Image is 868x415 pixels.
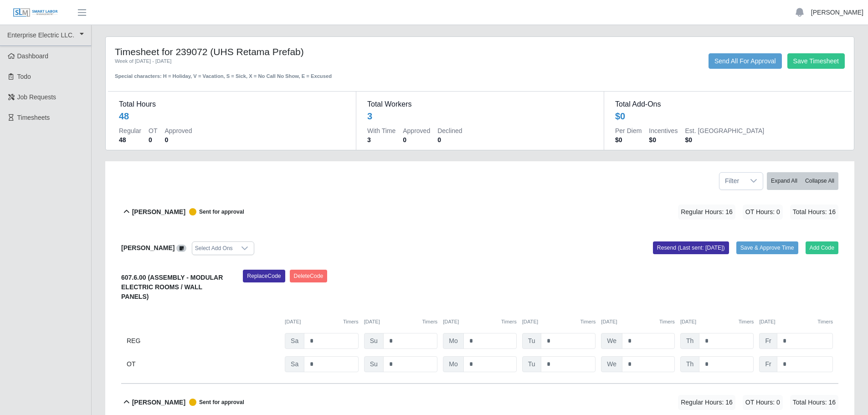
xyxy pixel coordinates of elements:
[149,126,157,135] dt: OT
[127,333,279,349] div: REG
[806,241,839,254] button: Add Code
[685,126,764,135] dt: Est. [GEOGRAPHIC_DATA]
[285,356,304,372] span: Sa
[649,126,678,135] dt: Incentives
[17,114,50,121] span: Timesheets
[719,173,745,190] span: Filter
[119,110,129,123] div: 48
[817,318,833,326] button: Timers
[790,395,838,410] span: Total Hours: 16
[743,395,783,410] span: OT Hours: 0
[121,244,175,251] b: [PERSON_NAME]
[176,244,186,251] a: View/Edit Notes
[13,8,58,18] img: SLM Logo
[759,333,777,349] span: Fr
[290,270,328,282] button: DeleteCode
[115,65,411,80] div: Special characters: H = Holiday, V = Vacation, S = Sick, X = No Call No Show, E = Excused
[522,356,541,372] span: Tu
[615,126,642,135] dt: Per Diem
[659,318,675,326] button: Timers
[601,318,675,326] div: [DATE]
[680,333,699,349] span: Th
[437,135,462,144] dd: 0
[121,194,838,231] button: [PERSON_NAME] Sent for approval Regular Hours: 16 OT Hours: 0 Total Hours: 16
[164,135,192,144] dd: 0
[601,333,622,349] span: We
[403,126,430,135] dt: Approved
[367,126,395,135] dt: With Time
[185,399,244,406] span: Sent for approval
[422,318,437,326] button: Timers
[443,333,463,349] span: Mo
[119,126,141,135] dt: Regular
[678,395,735,410] span: Regular Hours: 16
[119,135,141,144] dd: 48
[119,99,345,110] dt: Total Hours
[580,318,596,326] button: Timers
[185,208,244,215] span: Sent for approval
[615,99,841,110] dt: Total Add-Ons
[127,356,279,372] div: OT
[115,57,411,65] div: Week of [DATE] - [DATE]
[743,205,783,220] span: OT Hours: 0
[285,318,359,326] div: [DATE]
[367,135,395,144] dd: 3
[790,205,838,220] span: Total Hours: 16
[403,135,430,144] dd: 0
[364,333,384,349] span: Su
[17,93,56,101] span: Job Requests
[132,398,185,407] b: [PERSON_NAME]
[709,53,782,69] button: Send All For Approval
[192,242,236,255] div: Select Add Ons
[767,172,801,190] button: Expand All
[367,110,372,123] div: 3
[615,135,642,144] dd: $0
[243,270,285,282] button: ReplaceCode
[649,135,678,144] dd: $0
[680,318,754,326] div: [DATE]
[522,333,541,349] span: Tu
[801,172,838,190] button: Collapse All
[164,126,192,135] dt: Approved
[739,318,754,326] button: Timers
[364,318,438,326] div: [DATE]
[501,318,517,326] button: Timers
[343,318,359,326] button: Timers
[615,110,625,123] div: $0
[443,318,517,326] div: [DATE]
[149,135,157,144] dd: 0
[685,135,764,144] dd: $0
[759,356,777,372] span: Fr
[736,241,798,254] button: Save & Approve Time
[367,99,593,110] dt: Total Workers
[364,356,384,372] span: Su
[811,8,863,17] a: [PERSON_NAME]
[601,356,622,372] span: We
[443,356,463,372] span: Mo
[522,318,596,326] div: [DATE]
[437,126,462,135] dt: Declined
[121,274,223,300] b: 607.6.00 (ASSEMBLY - MODULAR ELECTRIC ROOMS / WALL PANELS)
[680,356,699,372] span: Th
[115,46,411,57] h4: Timesheet for 239072 (UHS Retama Prefab)
[678,205,735,220] span: Regular Hours: 16
[767,172,838,190] div: bulk actions
[787,53,845,69] button: Save Timesheet
[285,333,304,349] span: Sa
[759,318,833,326] div: [DATE]
[17,73,31,80] span: Todo
[132,207,185,217] b: [PERSON_NAME]
[653,241,729,254] button: Resend (Last sent: [DATE])
[17,52,49,60] span: Dashboard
